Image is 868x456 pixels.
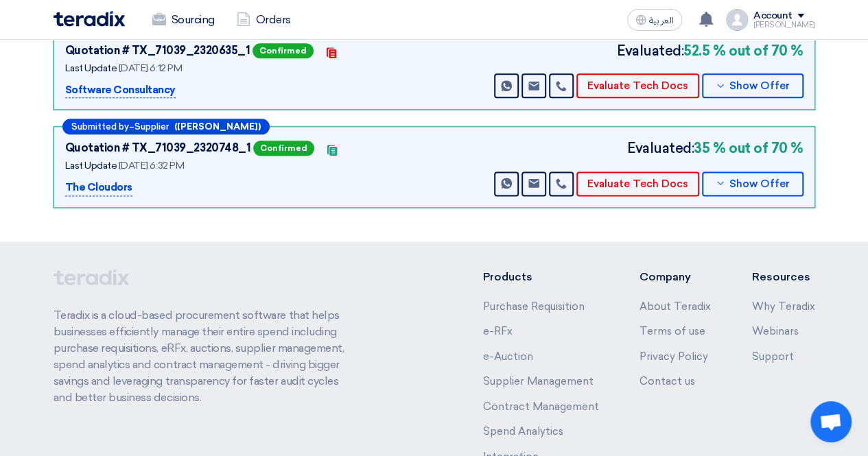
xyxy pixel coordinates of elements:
[482,325,512,337] a: e-RFx
[253,141,314,156] span: Confirmed
[576,73,699,98] button: Evaluate Tech Docs
[65,82,176,99] p: Software Consultancy
[71,122,129,131] span: Submitted by
[141,5,226,35] a: Sourcing
[702,171,804,196] button: Show Offer
[729,81,790,91] span: Show Offer
[640,269,711,285] li: Company
[482,350,532,363] a: e-Auction
[54,307,358,406] p: Teradix is a cloud-based procurement software that helps businesses efficiently manage their enti...
[253,43,314,58] span: Confirmed
[482,400,598,413] a: Contract Management
[694,138,803,158] b: 35 % out of 70 %
[65,62,117,74] span: Last Update
[65,160,117,171] span: Last Update
[752,325,799,337] a: Webinars
[640,300,711,313] a: About Teradix
[482,425,563,437] a: Spend Analytics
[702,73,804,98] button: Show Offer
[119,62,182,74] span: [DATE] 6:12 PM
[640,350,708,363] a: Privacy Policy
[482,300,584,313] a: Purchase Requisition
[65,43,250,59] div: Quotation # TX_71039_2320635_1
[54,11,125,27] img: Teradix logo
[753,21,815,29] div: [PERSON_NAME]
[752,269,815,285] li: Resources
[627,138,804,158] div: Evaluated:
[62,119,270,134] div: –
[617,40,804,61] div: Evaluated:
[729,179,790,189] span: Show Offer
[226,5,302,35] a: Orders
[752,350,794,363] a: Support
[753,10,793,22] div: Account
[482,269,598,285] li: Products
[640,375,695,387] a: Contact us
[174,122,261,131] b: ([PERSON_NAME])
[683,40,803,61] b: 52.5 % out of 70 %
[482,375,593,387] a: Supplier Management
[810,401,852,442] a: Open chat
[627,9,682,31] button: العربية
[119,160,184,171] span: [DATE] 6:32 PM
[65,140,251,156] div: Quotation # TX_71039_2320748_1
[752,300,815,313] a: Why Teradix
[649,16,674,25] span: العربية
[576,171,699,196] button: Evaluate Tech Docs
[726,9,748,31] img: profile_test.png
[640,325,705,337] a: Terms of use
[65,180,132,196] p: The Cloudors
[134,122,169,131] span: Supplier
